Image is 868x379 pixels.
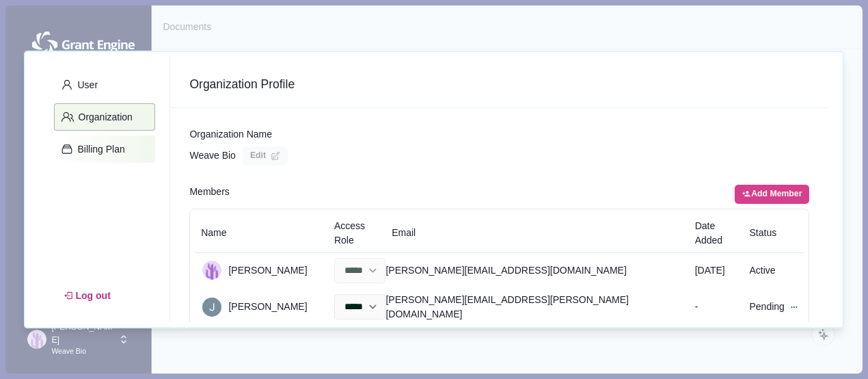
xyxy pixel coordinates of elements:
img: profile picture [202,298,221,317]
div: [PERSON_NAME][EMAIL_ADDRESS][PERSON_NAME][DOMAIN_NAME] [385,288,688,326]
img: profile picture [202,261,221,280]
button: User [54,71,155,99]
div: - [689,295,744,319]
div: Organization Name [189,127,809,142]
span: Members [189,185,229,204]
div: [PERSON_NAME] [195,256,328,285]
p: Organization [74,112,133,123]
th: Name [195,214,328,253]
button: Add Member [735,185,809,204]
div: [PERSON_NAME] [195,293,328,322]
th: Status [744,214,785,253]
p: User [73,79,98,91]
th: Email [385,214,688,253]
button: Log out [54,284,120,308]
div: Active [744,259,785,283]
div: Pending [744,295,785,319]
button: Edit [243,146,287,166]
span: Weave Bio [189,148,235,163]
button: Organization [54,103,155,131]
p: Billing Plan [73,144,125,155]
button: Billing Plan [54,135,155,163]
div: [DATE] [689,259,744,283]
span: Organization Profile [189,76,809,93]
th: Access Role [328,214,385,253]
th: Date Added [689,214,744,253]
div: [PERSON_NAME][EMAIL_ADDRESS][DOMAIN_NAME] [385,259,688,283]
